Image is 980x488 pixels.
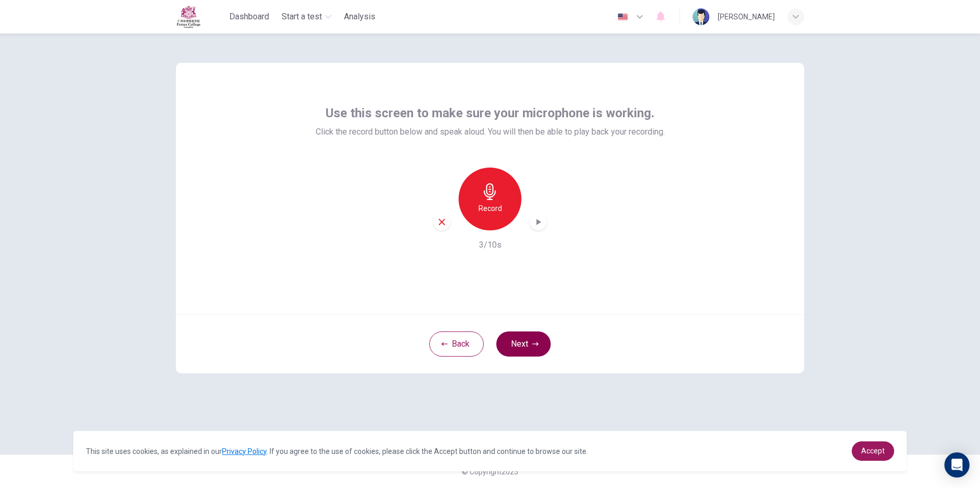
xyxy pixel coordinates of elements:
[176,5,201,28] img: Fettes logo
[282,10,322,23] span: Start a test
[693,8,709,25] img: Profile picture
[73,431,906,471] div: cookieconsent
[616,13,629,21] img: en
[479,239,502,251] h6: 3/10s
[429,331,484,357] button: Back
[277,7,336,26] button: Start a test
[718,10,775,23] div: [PERSON_NAME]
[229,10,269,23] span: Dashboard
[86,447,588,456] span: This site uses cookies, as explained in our . If you agree to the use of cookies, please click th...
[316,126,665,138] span: Click the record button below and speak aloud. You will then be able to play back your recording.
[478,202,502,215] h6: Record
[462,468,518,476] span: © Copyright 2025
[225,7,273,26] button: Dashboard
[222,447,266,456] a: Privacy Policy
[326,105,654,121] span: Use this screen to make sure your microphone is working.
[176,5,225,28] a: Fettes logo
[944,452,970,478] div: Open Intercom Messenger
[852,441,894,461] a: dismiss cookie message
[496,331,551,357] button: Next
[861,447,885,455] span: Accept
[344,10,375,23] span: Analysis
[340,7,380,26] button: Analysis
[459,168,521,230] button: Record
